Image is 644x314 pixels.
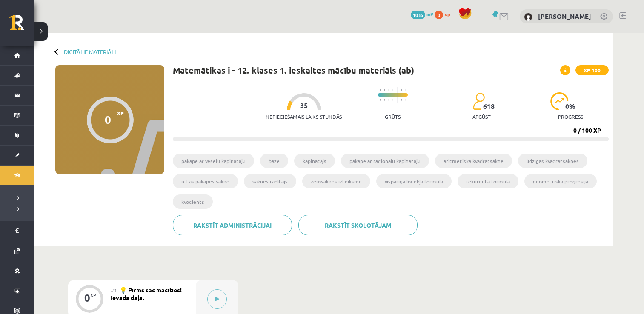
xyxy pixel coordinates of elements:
img: icon-progress-161ccf0a02000e728c5f80fcf4c31c7af3da0e1684b2b1d7c360e028c24a22f1.svg [550,92,569,110]
img: icon-short-line-57e1e144782c952c97e751825c79c345078a6d821885a25fce030b3d8c18986b.svg [380,89,381,91]
span: XP 100 [575,65,609,75]
img: Signe Poga [524,13,532,21]
li: līdzīgas kvadrātsaknes [518,154,587,168]
img: icon-short-line-57e1e144782c952c97e751825c79c345078a6d821885a25fce030b3d8c18986b.svg [388,99,389,101]
a: 1036 mP [411,11,433,17]
h1: Matemātikas i - 12. klases 1. ieskaites mācību materiāls (ab) [173,65,414,75]
span: 0 % [565,103,576,110]
span: 💡 Pirms sāc mācīties! Ievada daļa. [111,286,182,301]
li: bāze [260,154,288,168]
span: xp [444,11,450,17]
span: 35 [300,102,308,109]
a: Digitālie materiāli [64,49,116,55]
li: vispārīgā locekļa formula [376,174,452,188]
span: XP [117,110,124,116]
img: icon-short-line-57e1e144782c952c97e751825c79c345078a6d821885a25fce030b3d8c18986b.svg [380,99,381,101]
span: 0 [435,11,443,19]
img: icon-short-line-57e1e144782c952c97e751825c79c345078a6d821885a25fce030b3d8c18986b.svg [384,99,385,101]
li: n-tās pakāpes sakne [173,174,238,188]
div: 0 [84,294,90,302]
img: students-c634bb4e5e11cddfef0936a35e636f08e4e9abd3cc4e673bd6f9a4125e45ecb1.svg [472,92,485,110]
li: aritmētiskā kvadrātsakne [435,154,512,168]
a: Rīgas 1. Tālmācības vidusskola [9,15,34,36]
a: Rakstīt administrācijai [173,215,292,235]
a: 0 xp [435,11,454,17]
div: XP [90,293,96,297]
a: Rakstīt skolotājam [298,215,418,235]
img: icon-short-line-57e1e144782c952c97e751825c79c345078a6d821885a25fce030b3d8c18986b.svg [405,99,406,101]
p: apgūst [472,114,491,120]
li: zemsaknes izteiksme [302,174,370,188]
img: icon-short-line-57e1e144782c952c97e751825c79c345078a6d821885a25fce030b3d8c18986b.svg [401,99,402,101]
p: Grūts [385,114,401,120]
img: icon-short-line-57e1e144782c952c97e751825c79c345078a6d821885a25fce030b3d8c18986b.svg [392,99,393,101]
span: #1 [111,287,117,294]
img: icon-long-line-d9ea69661e0d244f92f715978eff75569469978d946b2353a9bb055b3ed8787d.svg [397,87,398,103]
li: pakāpe ar racionālu kāpinātāju [341,154,429,168]
p: Nepieciešamais laiks stundās [266,114,342,120]
div: 0 [105,113,111,126]
li: pakāpe ar veselu kāpinātāju [173,154,254,168]
p: progress [558,114,583,120]
img: icon-short-line-57e1e144782c952c97e751825c79c345078a6d821885a25fce030b3d8c18986b.svg [401,89,402,91]
span: 1036 [411,11,425,19]
a: [PERSON_NAME] [538,12,591,20]
img: icon-short-line-57e1e144782c952c97e751825c79c345078a6d821885a25fce030b3d8c18986b.svg [384,89,385,91]
li: kvocients [173,194,213,209]
span: 618 [483,103,495,110]
span: mP [426,11,433,17]
li: ģeometriskā progresija [524,174,597,188]
li: saknes rādītājs [244,174,296,188]
li: rekurenta formula [458,174,518,188]
img: icon-short-line-57e1e144782c952c97e751825c79c345078a6d821885a25fce030b3d8c18986b.svg [392,89,393,91]
img: icon-short-line-57e1e144782c952c97e751825c79c345078a6d821885a25fce030b3d8c18986b.svg [405,89,406,91]
li: kāpinātājs [294,154,335,168]
img: icon-short-line-57e1e144782c952c97e751825c79c345078a6d821885a25fce030b3d8c18986b.svg [388,89,389,91]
